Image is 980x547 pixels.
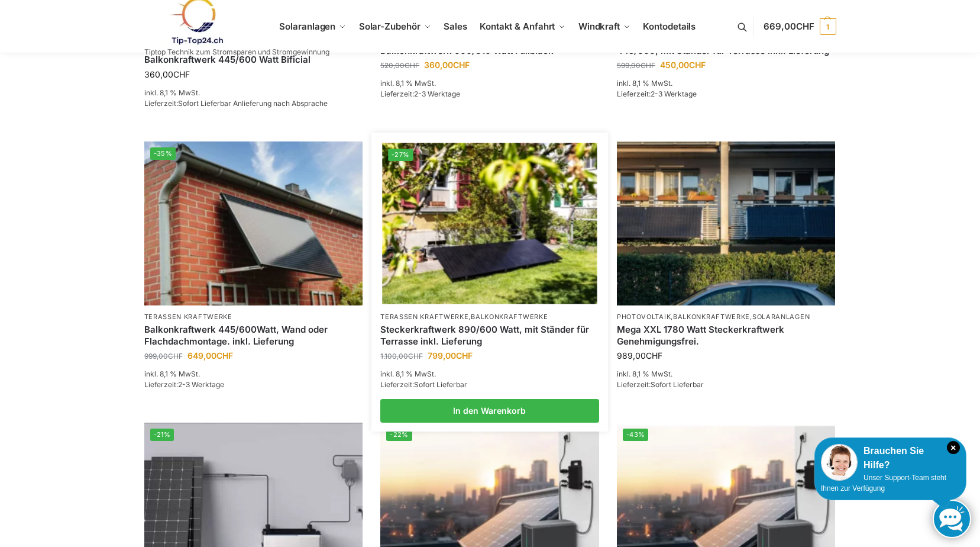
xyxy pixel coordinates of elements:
span: Lieferzeit: [144,99,328,108]
i: Schließen [947,441,960,454]
span: Sofort Lieferbar Anlieferung nach Absprache [178,99,328,108]
p: , [380,313,599,321]
img: 2 Balkonkraftwerke [617,141,836,305]
bdi: 450,00 [660,60,706,70]
span: 2-3 Werktage [414,89,460,98]
p: inkl. 8,1 % MwSt. [144,88,363,98]
a: -27%Steckerkraftwerk 890/600 Watt, mit Ständer für Terrasse inkl. Lieferung [382,143,597,304]
span: Unser Support-Team steht Ihnen zur Verfügung [821,474,946,493]
bdi: 799,00 [428,350,473,361]
img: Wandbefestigung Solarmodul [144,141,363,305]
img: Customer service [821,444,858,481]
span: Lieferzeit: [617,380,704,389]
a: In den Warenkorb legen: „Steckerkraftwerk 890/600 Watt, mit Ständer für Terrasse inkl. Lieferung“ [380,399,599,423]
bdi: 599,00 [617,61,655,70]
p: inkl. 8,1 % MwSt. [617,369,836,379]
span: CHF [408,352,423,361]
bdi: 1.100,00 [380,352,423,361]
a: Balkonkraftwerk 445/600Watt, Wand oder Flachdachmontage. inkl. Lieferung [144,324,363,347]
bdi: 360,00 [144,69,190,79]
span: CHF [456,350,473,361]
a: Terassen Kraftwerke [380,313,468,321]
a: Mega XXL 1780 Watt Steckerkraftwerk Genehmigungsfrei. [617,324,836,347]
bdi: 989,00 [617,350,662,361]
span: 2-3 Werktage [178,380,224,389]
a: 669,00CHF 1 [764,9,836,44]
a: -35%Wandbefestigung Solarmodul [144,141,363,305]
span: CHF [646,350,662,361]
p: , , [617,313,836,321]
span: Windkraft [578,21,620,32]
bdi: 360,00 [424,60,470,70]
span: CHF [168,352,183,361]
a: Photovoltaik [617,313,671,321]
bdi: 520,00 [380,61,419,70]
p: inkl. 8,1 % MwSt. [144,369,363,379]
a: Steckerkraftwerk 890/600 Watt, mit Ständer für Terrasse inkl. Lieferung [380,324,599,347]
span: 669,00 [764,21,814,32]
span: CHF [641,61,655,70]
span: CHF [173,69,190,79]
span: CHF [216,350,233,361]
span: 2-3 Werktage [651,89,697,98]
p: inkl. 8,1 % MwSt. [380,78,599,89]
a: Terassen Kraftwerke [144,313,232,321]
span: Lieferzeit: [617,89,697,98]
bdi: 649,00 [187,350,233,361]
img: Steckerkraftwerk 890/600 Watt, mit Ständer für Terrasse inkl. Lieferung [382,143,597,304]
span: CHF [796,21,814,32]
span: Sofort Lieferbar [414,380,467,389]
span: Kontakt & Anfahrt [480,21,555,32]
span: Solar-Zubehör [359,21,421,32]
p: Tiptop Technik zum Stromsparen und Stromgewinnung [144,49,329,56]
bdi: 999,00 [144,352,183,361]
span: Lieferzeit: [380,380,467,389]
a: Solaranlagen [752,313,810,321]
p: inkl. 8,1 % MwSt. [617,78,836,89]
span: Sofort Lieferbar [651,380,704,389]
span: Lieferzeit: [380,89,460,98]
span: 1 [820,18,836,35]
span: CHF [405,61,419,70]
a: Balkonkraftwerke [673,313,750,321]
span: Lieferzeit: [144,380,224,389]
a: Balkonkraftwerk 445/600 Watt Bificial [144,54,363,66]
span: Kontodetails [643,21,696,32]
p: inkl. 8,1 % MwSt. [380,369,599,379]
a: Balkonkraftwerke [471,313,548,321]
span: Sales [444,21,467,32]
span: CHF [453,60,470,70]
div: Brauchen Sie Hilfe? [821,444,960,472]
span: CHF [689,60,706,70]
